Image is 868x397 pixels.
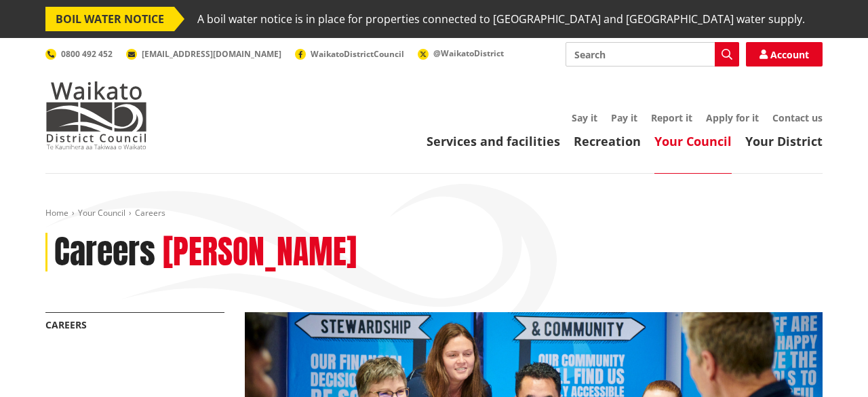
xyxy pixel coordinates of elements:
a: Pay it [611,111,637,124]
a: Apply for it [706,111,759,124]
a: Your Council [78,207,125,219]
nav: breadcrumb [45,208,823,219]
a: Recreation [574,133,641,149]
a: @WaikatoDistrict [418,48,504,59]
a: [EMAIL_ADDRESS][DOMAIN_NAME] [126,48,281,60]
span: 0800 492 452 [61,48,113,60]
a: Report it [651,111,692,124]
a: Services and facilities [427,133,560,149]
span: Careers [135,207,165,219]
a: Your Council [654,133,732,149]
a: 0800 492 452 [45,48,113,60]
span: A boil water notice is in place for properties connected to [GEOGRAPHIC_DATA] and [GEOGRAPHIC_DAT... [197,7,805,31]
a: Careers [45,318,87,331]
span: [EMAIL_ADDRESS][DOMAIN_NAME] [142,48,281,60]
a: Account [746,42,823,67]
input: Search input [566,42,739,67]
a: WaikatoDistrictCouncil [295,48,404,60]
h1: Careers [54,233,155,272]
span: WaikatoDistrictCouncil [311,48,404,60]
img: Waikato District Council - Te Kaunihera aa Takiwaa o Waikato [45,81,147,149]
a: Your District [745,133,823,149]
h2: [PERSON_NAME] [163,233,357,272]
a: Home [45,207,68,219]
span: BOIL WATER NOTICE [45,7,174,31]
a: Contact us [772,111,823,124]
a: Say it [572,111,597,124]
span: @WaikatoDistrict [433,48,504,59]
